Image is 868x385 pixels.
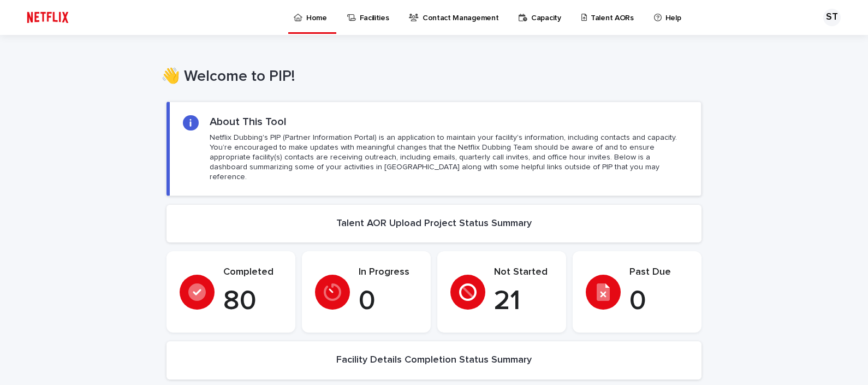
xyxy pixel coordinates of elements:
[210,115,287,128] h2: About This Tool
[629,266,688,279] p: Past Due
[161,68,696,86] h1: 👋 Welcome to PIP!
[494,266,553,279] p: Not Started
[359,285,418,318] p: 0
[223,285,282,318] p: 80
[359,266,418,279] p: In Progress
[336,218,532,230] h2: Talent AOR Upload Project Status Summary
[629,285,688,318] p: 0
[823,9,841,26] div: ST
[336,354,532,366] h2: Facility Details Completion Status Summary
[210,133,688,182] p: Netflix Dubbing's PIP (Partner Information Portal) is an application to maintain your facility's ...
[494,285,553,318] p: 21
[22,7,74,28] img: ifQbXi3ZQGMSEF7WDB7W
[223,266,282,279] p: Completed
